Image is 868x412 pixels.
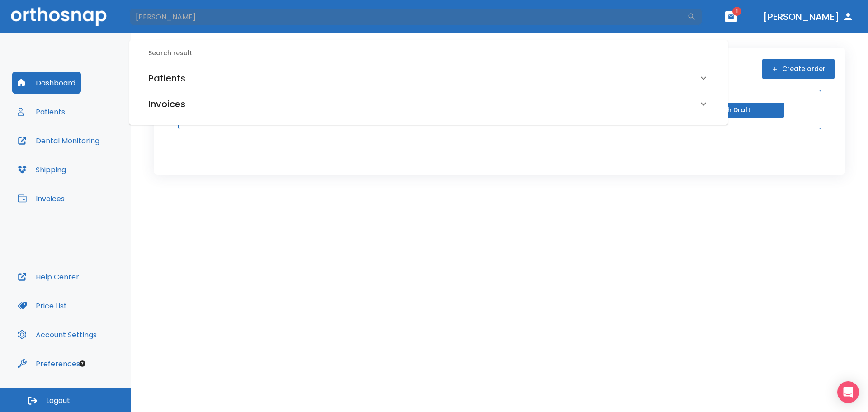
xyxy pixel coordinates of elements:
[12,266,85,288] button: Help Center
[12,188,70,209] button: Invoices
[78,360,86,368] div: Tooltip anchor
[148,71,185,85] h6: Patients
[148,97,185,111] h6: Invoices
[11,7,107,26] img: Orthosnap
[129,8,687,26] input: Search by Patient Name or Case #
[12,130,105,152] button: Dental Monitoring
[12,72,81,94] button: Dashboard
[762,59,835,79] button: Create order
[679,103,784,118] button: Finish Draft
[137,91,720,117] div: Invoices
[837,381,859,403] div: Open Intercom Messenger
[148,48,720,58] h6: Search result
[12,353,85,374] button: Preferences
[732,7,741,16] span: 1
[12,101,71,123] button: Patients
[137,66,720,91] div: Patients
[12,324,102,346] button: Account Settings
[12,295,72,317] button: Price List
[12,159,71,180] button: Shipping
[759,9,857,25] button: [PERSON_NAME]
[46,396,70,406] span: Logout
